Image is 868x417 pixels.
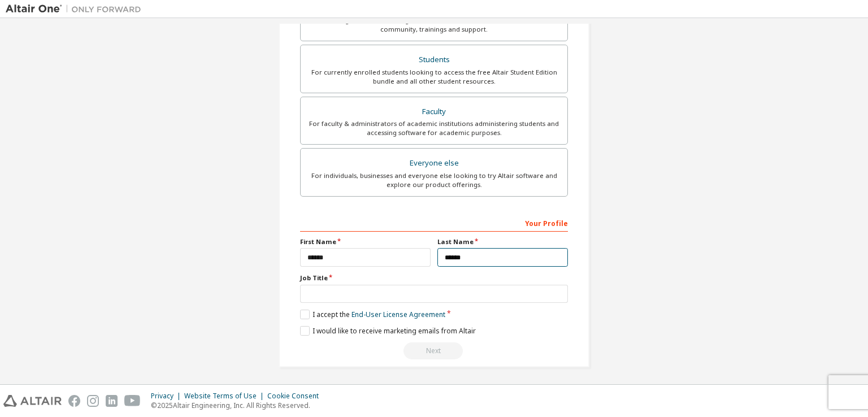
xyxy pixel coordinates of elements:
div: Everyone else [307,155,561,171]
label: Last Name [437,237,568,246]
div: For individuals, businesses and everyone else looking to try Altair software and explore our prod... [307,171,561,189]
a: End-User License Agreement [351,310,445,319]
label: I would like to receive marketing emails from Altair [300,326,476,336]
label: I accept the [300,310,445,319]
img: facebook.svg [68,395,80,407]
label: First Name [300,237,431,246]
div: Faculty [307,104,561,120]
img: Altair One [6,3,147,15]
img: instagram.svg [87,395,99,407]
div: Privacy [151,392,184,401]
label: Job Title [300,273,568,283]
div: Cookie Consent [267,392,325,401]
div: Your Profile [300,214,568,232]
div: For existing customers looking to access software downloads, HPC resources, community, trainings ... [307,16,561,34]
div: For faculty & administrators of academic institutions administering students and accessing softwa... [307,119,561,137]
div: For currently enrolled students looking to access the free Altair Student Edition bundle and all ... [307,68,561,86]
p: © 2025 Altair Engineering, Inc. All Rights Reserved. [151,401,325,410]
img: altair_logo.svg [3,395,62,407]
div: Website Terms of Use [184,392,267,401]
img: youtube.svg [124,395,141,407]
div: Students [307,52,561,68]
img: linkedin.svg [106,395,118,407]
div: Read and acccept EULA to continue [300,342,568,359]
